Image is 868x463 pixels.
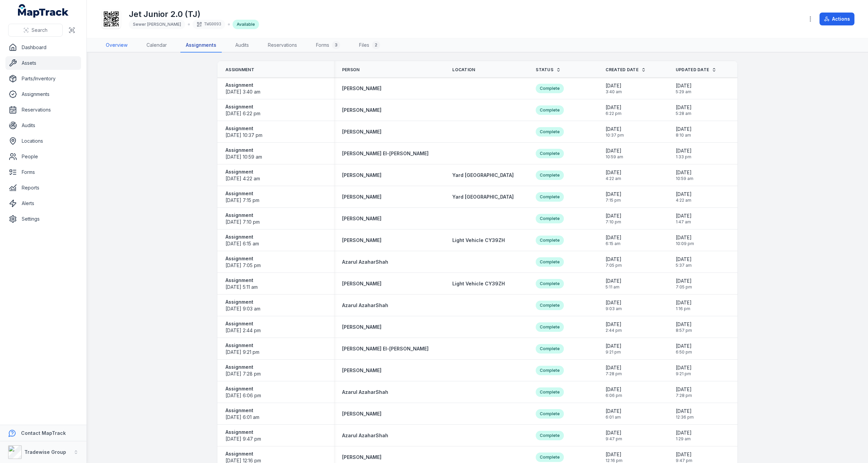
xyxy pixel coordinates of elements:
[536,84,564,93] div: Complete
[676,408,694,420] time: 8/29/2025, 12:36:56 PM
[342,237,381,244] strong: [PERSON_NAME]
[536,149,564,158] div: Complete
[676,234,694,246] time: 9/15/2025, 10:09:37 PM
[180,38,222,53] a: Assignments
[676,299,692,306] span: [DATE]
[452,281,505,286] span: Light Vehicle CY39ZH
[606,111,622,116] span: 6:22 pm
[536,431,564,440] div: Complete
[606,191,622,203] time: 9/17/2025, 7:15:16 PM
[676,284,692,290] span: 7:05 pm
[225,277,258,284] strong: Assignment
[676,263,692,268] span: 5:37 am
[18,4,69,18] a: MapTrack
[676,213,692,225] time: 9/17/2025, 1:47:20 AM
[676,386,692,393] span: [DATE]
[676,371,692,377] span: 9:21 pm
[676,198,692,203] span: 4:22 am
[225,154,262,160] span: [DATE] 10:59 am
[311,38,346,53] a: Forms3
[676,111,692,116] span: 5:28 am
[676,126,692,138] time: 9/30/2025, 8:10:23 AM
[225,197,259,203] span: [DATE] 7:15 pm
[676,126,692,133] span: [DATE]
[225,262,261,268] span: [DATE] 7:05 pm
[606,284,622,290] span: 5:11 am
[676,256,692,268] time: 9/9/2025, 5:37:05 AM
[676,133,692,138] span: 8:10 am
[676,169,693,176] span: [DATE]
[225,299,260,305] strong: Assignment
[676,343,692,349] span: [DATE]
[606,343,622,355] time: 9/4/2025, 9:21:26 PM
[225,147,262,154] strong: Assignment
[676,147,692,160] time: 9/19/2025, 1:33:07 PM
[606,234,622,241] span: [DATE]
[342,128,381,135] a: [PERSON_NAME]
[536,366,564,375] div: Complete
[606,386,622,393] span: [DATE]
[676,451,692,458] span: [DATE]
[676,343,692,355] time: 9/5/2025, 6:50:37 PM
[676,278,692,290] time: 9/8/2025, 7:05:57 PM
[536,409,564,419] div: Complete
[606,429,622,436] span: [DATE]
[225,414,259,420] span: [DATE] 6:01 am
[606,82,622,89] span: [DATE]
[606,436,622,442] span: 9:47 pm
[606,371,622,377] span: 7:28 pm
[676,176,693,181] span: 10:59 am
[676,429,692,442] time: 8/29/2025, 1:29:27 AM
[225,212,260,219] strong: Assignment
[225,327,261,333] span: [DATE] 2:44 pm
[342,107,381,114] strong: [PERSON_NAME]
[225,392,261,398] span: [DATE] 6:06 pm
[606,89,622,95] span: 3:40 am
[606,263,622,268] span: 7:05 pm
[225,219,260,225] span: [DATE] 7:10 pm
[225,364,261,370] strong: Assignment
[676,321,692,333] time: 9/5/2025, 8:57:58 PM
[225,371,261,377] time: 9/4/2025, 7:28:59 PM
[452,237,505,244] a: Light Vehicle CY39ZH
[129,9,259,20] h1: Jet Junior 2.0 (TJ)
[606,234,622,246] time: 9/9/2025, 6:15:38 AM
[342,345,429,352] strong: [PERSON_NAME] El-[PERSON_NAME]
[536,452,564,462] div: Complete
[342,67,360,73] span: Person
[820,13,854,25] button: Actions
[5,134,81,148] a: Locations
[225,385,261,392] strong: Assignment
[225,103,260,117] a: Assignment[DATE] 6:22 pm
[606,154,623,160] span: 10:59 am
[225,132,262,138] time: 9/29/2025, 10:37:17 PM
[332,41,340,49] div: 3
[606,321,622,328] span: [DATE]
[676,328,692,333] span: 8:57 pm
[225,429,261,442] a: Assignment[DATE] 9:47 pm
[342,172,381,179] strong: [PERSON_NAME]
[342,150,429,157] a: [PERSON_NAME] El-[PERSON_NAME]
[606,126,624,138] time: 9/29/2025, 10:37:17 PM
[225,364,261,377] a: Assignment[DATE] 7:28 pm
[606,213,622,219] span: [DATE]
[606,429,622,442] time: 8/28/2025, 9:47:07 PM
[606,133,624,138] span: 10:37 pm
[225,212,260,225] a: Assignment[DATE] 7:10 pm
[5,41,81,54] a: Dashboard
[225,436,261,442] time: 8/28/2025, 9:47:07 PM
[342,194,381,200] a: [PERSON_NAME]
[676,147,692,154] span: [DATE]
[5,150,81,163] a: People
[342,259,388,265] strong: Azarul AzaharShah
[676,349,692,355] span: 6:50 pm
[24,449,66,455] strong: Tradewise Group
[5,212,81,226] a: Settings
[225,407,259,421] a: Assignment[DATE] 6:01 am
[225,327,261,333] time: 9/5/2025, 2:44:04 PM
[676,82,692,89] span: [DATE]
[342,85,381,92] strong: [PERSON_NAME]
[5,197,81,210] a: Alerts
